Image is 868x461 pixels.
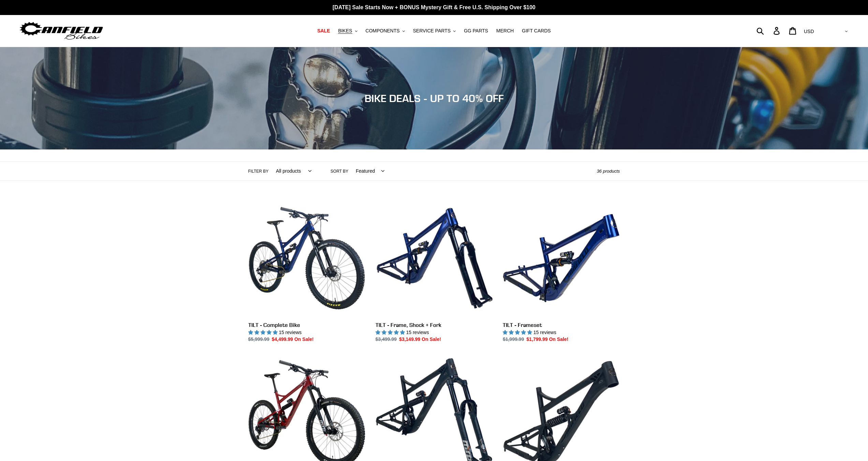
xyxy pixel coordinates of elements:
a: GIFT CARDS [518,26,554,35]
input: Search [760,23,778,38]
label: Filter by [248,168,269,174]
span: SERVICE PARTS [413,28,451,34]
a: GG PARTS [460,26,491,35]
span: MERCH [496,28,514,34]
button: COMPONENTS [362,26,408,35]
span: SALE [317,28,330,34]
span: BIKE DEALS - UP TO 40% OFF [365,92,504,104]
a: MERCH [493,26,517,35]
span: GIFT CARDS [522,28,551,34]
button: SERVICE PARTS [410,26,459,35]
label: Sort by [330,168,348,174]
a: SALE [314,26,333,35]
span: COMPONENTS [366,28,400,34]
span: 36 products [597,169,620,174]
span: BIKES [338,28,352,34]
img: Canfield Bikes [19,20,104,42]
span: GG PARTS [464,28,488,34]
button: BIKES [335,26,361,35]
